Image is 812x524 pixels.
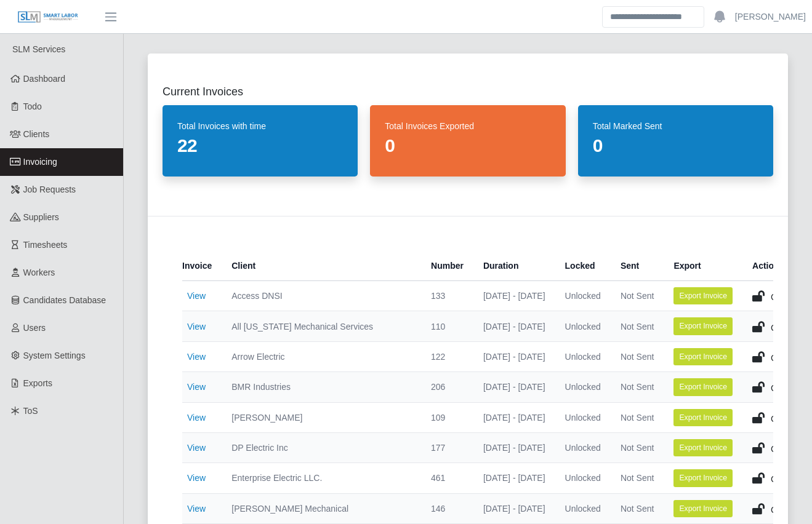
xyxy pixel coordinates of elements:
[555,281,611,311] td: Unlocked
[187,504,206,514] a: View
[664,251,742,281] th: Export
[23,74,66,84] span: Dashboard
[611,463,664,493] td: Not Sent
[673,378,733,395] button: Export Invoice
[473,251,555,281] th: Duration
[222,311,421,341] td: All [US_STATE] Mechanical Services
[555,341,611,371] td: Unlocked
[673,439,733,456] button: Export Invoice
[421,402,473,432] td: 109
[23,295,107,305] span: Candidates Database
[222,372,421,402] td: BMR Industries
[611,493,664,523] td: Not Sent
[385,135,550,157] dd: 0
[555,432,611,462] td: Unlocked
[187,322,206,331] a: View
[673,409,733,426] button: Export Invoice
[23,157,57,167] span: Invoicing
[23,212,59,222] span: Suppliers
[187,291,206,301] a: View
[555,372,611,402] td: Unlocked
[23,378,52,388] span: Exports
[222,402,421,432] td: [PERSON_NAME]
[12,44,65,54] span: SLM Services
[611,341,664,371] td: Not Sent
[421,493,473,523] td: 146
[611,372,664,402] td: Not Sent
[23,240,68,250] span: Timesheets
[187,382,206,392] a: View
[555,251,611,281] th: Locked
[222,251,421,281] th: Client
[222,281,421,311] td: Access DNSI
[163,83,773,100] h2: Current Invoices
[473,402,555,432] td: [DATE] - [DATE]
[611,281,664,311] td: Not Sent
[735,10,806,23] a: [PERSON_NAME]
[23,323,46,333] span: Users
[673,348,733,365] button: Export Invoice
[473,311,555,341] td: [DATE] - [DATE]
[421,251,473,281] th: Number
[385,120,550,132] dt: Total Invoices Exported
[555,463,611,493] td: Unlocked
[222,432,421,462] td: DP Electric Inc
[23,406,38,416] span: ToS
[177,120,343,132] dt: Total Invoices with time
[473,463,555,493] td: [DATE] - [DATE]
[421,463,473,493] td: 461
[602,6,704,28] input: Search
[421,432,473,462] td: 177
[473,372,555,402] td: [DATE] - [DATE]
[593,135,758,157] dd: 0
[673,287,733,304] button: Export Invoice
[555,493,611,523] td: Unlocked
[611,432,664,462] td: Not Sent
[421,341,473,371] td: 122
[673,500,733,517] button: Export Invoice
[593,120,758,132] dt: Total Marked Sent
[421,372,473,402] td: 206
[23,101,42,111] span: Todo
[182,251,222,281] th: Invoice
[473,432,555,462] td: [DATE] - [DATE]
[23,185,76,194] span: Job Requests
[473,341,555,371] td: [DATE] - [DATE]
[555,311,611,341] td: Unlocked
[473,493,555,523] td: [DATE] - [DATE]
[611,251,664,281] th: Sent
[222,463,421,493] td: Enterprise Electric LLC.
[673,469,733,486] button: Export Invoice
[673,317,733,335] button: Export Invoice
[23,129,50,139] span: Clients
[611,311,664,341] td: Not Sent
[222,341,421,371] td: Arrow Electric
[187,413,206,423] a: View
[17,10,79,24] img: SLM Logo
[187,443,206,453] a: View
[187,473,206,483] a: View
[555,402,611,432] td: Unlocked
[187,352,206,362] a: View
[611,402,664,432] td: Not Sent
[421,311,473,341] td: 110
[177,135,343,157] dd: 22
[23,268,55,277] span: Workers
[222,493,421,523] td: [PERSON_NAME] Mechanical
[23,351,86,360] span: System Settings
[421,281,473,311] td: 133
[473,281,555,311] td: [DATE] - [DATE]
